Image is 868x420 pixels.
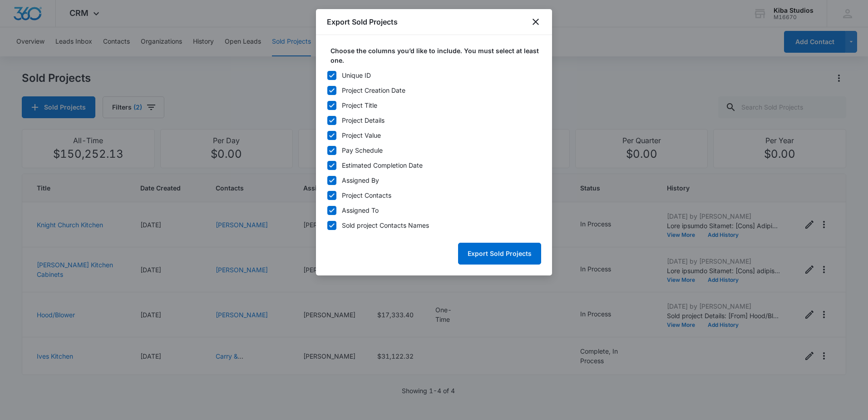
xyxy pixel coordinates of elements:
[458,243,541,265] button: Export Sold Projects
[342,175,379,185] div: Assigned By
[330,46,545,65] label: Choose the columns you’d like to include. You must select at least one.
[342,145,383,155] div: Pay Schedule
[342,100,377,110] div: Project Title
[342,190,391,200] div: Project Contacts
[342,70,371,80] div: Unique ID
[342,115,385,125] div: Project Details
[342,85,405,95] div: Project Creation Date
[342,130,381,140] div: Project Value
[342,160,423,170] div: Estimated Completion Date
[327,16,398,27] h1: Export Sold Projects
[342,220,429,230] div: Sold project Contacts Names
[342,205,379,215] div: Assigned To
[530,16,541,27] button: close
